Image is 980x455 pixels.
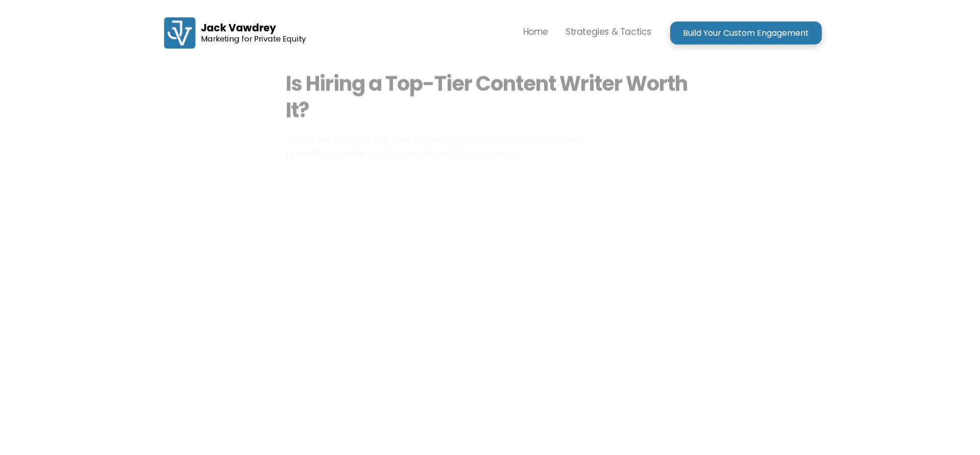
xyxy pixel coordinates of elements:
[514,15,557,50] a: Home
[670,21,822,44] a: Build Your Custom Engagement
[286,131,596,160] p: Consider hiring a top-tier writer who focuses on quality over quantity to build a stronger brand ...
[158,10,311,55] a: home
[566,24,651,40] p: Strategies & Tactics
[557,15,660,50] a: Strategies & Tactics
[286,70,694,123] h1: Is Hiring a Top-Tier Content Writer Worth It?
[523,24,548,40] p: Home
